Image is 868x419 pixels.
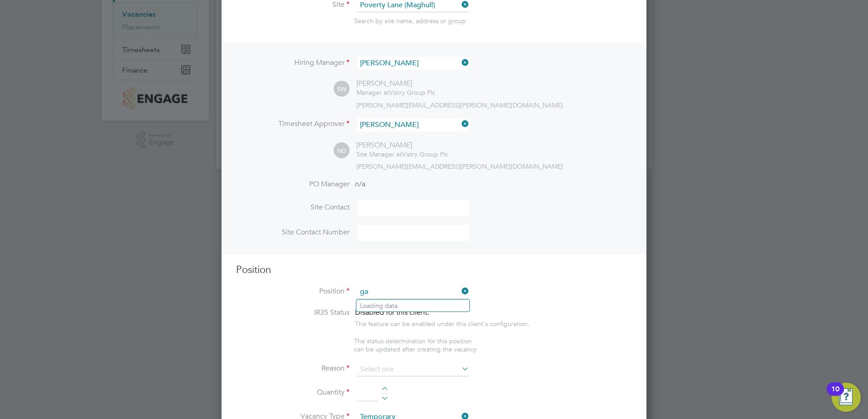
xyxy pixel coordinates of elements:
label: Reason [236,364,350,373]
input: Search for... [357,285,469,299]
span: Site Manager at [356,150,402,158]
span: [PERSON_NAME][EMAIL_ADDRESS][PERSON_NAME][DOMAIN_NAME] [356,162,563,171]
span: ND [334,143,350,159]
div: Vistry Group Plc [356,150,448,158]
span: n/a [355,180,365,189]
label: Site Contact [236,203,350,212]
li: Loading data [356,300,469,312]
div: [PERSON_NAME] [356,79,435,88]
label: Hiring Manager [236,58,350,68]
input: Select one [357,363,469,376]
div: 10 [831,389,839,401]
span: Manager at [356,88,389,97]
div: [PERSON_NAME] [356,141,448,150]
span: Search by site name, address or group [354,17,466,25]
span: Disabled for this client. [355,308,429,317]
label: Timesheet Approver [236,119,350,129]
label: Position [236,287,350,296]
span: SW [334,81,350,97]
h3: Position [236,263,632,277]
span: The status determination for this position can be updated after creating the vacancy [354,337,477,353]
button: Open Resource Center, 10 new notifications [832,383,861,412]
input: Search for... [357,57,469,70]
label: PO Manager [236,180,350,189]
div: This feature can be enabled under this client's configuration. [355,317,529,328]
label: Quantity [236,388,350,397]
div: Vistry Group Plc [356,88,435,97]
span: [PERSON_NAME][EMAIL_ADDRESS][PERSON_NAME][DOMAIN_NAME] [356,101,563,109]
input: Search for... [357,118,469,132]
label: Site Contact Number [236,228,350,237]
label: IR35 Status [236,308,350,317]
